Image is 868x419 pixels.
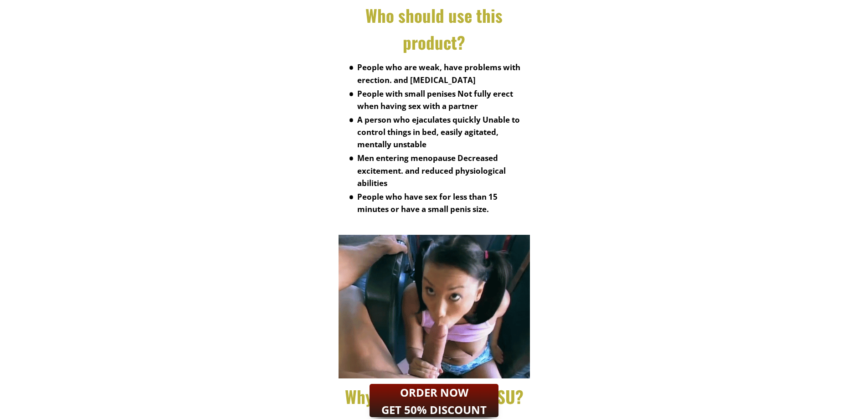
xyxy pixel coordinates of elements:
font: Men entering menopause Decreased excitement. and reduced physiological abilities [357,153,506,188]
font: Why trust JAPAN TENGSU? [345,384,524,409]
font: ORDER NOW [400,385,468,400]
font: GET 50% DISCOUNT [381,402,487,417]
font: A person who ejaculates quickly Unable to control things in bed, easily agitated, mentally unstable [357,114,520,150]
font: Who should use this product? [365,3,503,55]
font: People who have sex for less than 15 minutes or have a small penis size. [357,191,498,214]
font: People with small penises Not fully erect when having sex with a partner [357,88,513,111]
font: People who are weak, have problems with erection. and [MEDICAL_DATA] [357,62,520,85]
